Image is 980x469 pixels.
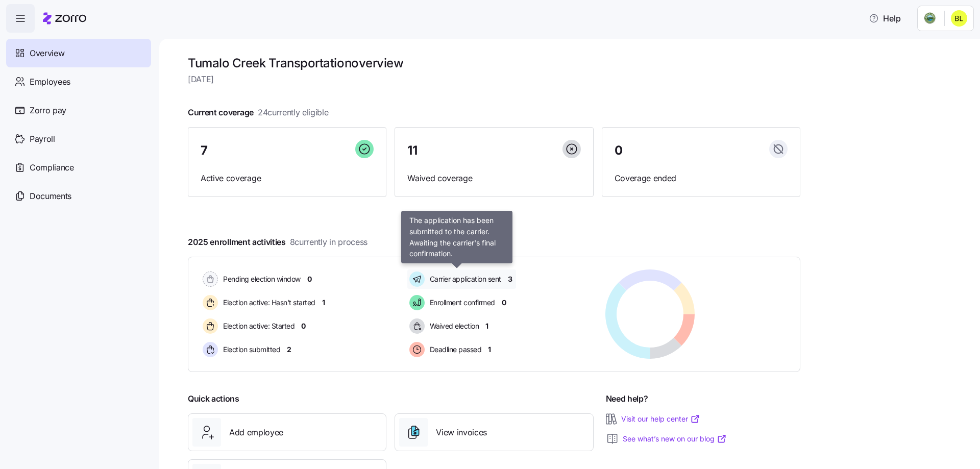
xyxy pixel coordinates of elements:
[6,182,151,210] a: Documents
[869,12,901,24] span: Help
[407,172,580,185] span: Waived coverage
[427,321,479,331] span: Waived election
[6,67,151,96] a: Employees
[427,344,482,355] span: Deadline passed
[436,426,487,439] span: View invoices
[290,236,367,249] span: 8 currently in process
[30,104,66,117] span: Zorro pay
[606,392,648,405] span: Need help?
[301,321,306,331] span: 0
[188,392,239,405] span: Quick actions
[621,414,700,424] a: Visit our help center
[6,39,151,67] a: Overview
[30,47,64,60] span: Overview
[427,274,501,284] span: Carrier application sent
[188,73,800,86] span: [DATE]
[623,434,727,444] a: See what’s new on our blog
[407,144,417,157] span: 11
[201,172,374,185] span: Active coverage
[188,106,329,119] span: Current coverage
[502,298,506,308] span: 0
[229,426,283,439] span: Add employee
[615,172,788,185] span: Coverage ended
[861,8,909,29] button: Help
[6,96,151,125] a: Zorro pay
[30,133,55,145] span: Payroll
[615,144,623,157] span: 0
[220,344,280,355] span: Election submitted
[188,236,367,249] span: 2025 enrollment activities
[30,76,70,88] span: Employees
[220,321,295,331] span: Election active: Started
[485,321,488,331] span: 1
[287,344,291,355] span: 2
[258,106,329,119] span: 24 currently eligible
[220,298,315,308] span: Election active: Hasn't started
[951,10,967,27] img: 301f6adaca03784000fa73adabf33a6b
[488,344,491,355] span: 1
[201,144,208,157] span: 7
[427,298,495,308] span: Enrollment confirmed
[188,55,800,71] h1: Tumalo Creek Transportation overview
[508,274,512,284] span: 3
[6,153,151,182] a: Compliance
[220,274,301,284] span: Pending election window
[6,125,151,153] a: Payroll
[30,190,71,203] span: Documents
[322,298,325,308] span: 1
[924,12,936,24] img: Employer logo
[307,274,312,284] span: 0
[30,161,74,174] span: Compliance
